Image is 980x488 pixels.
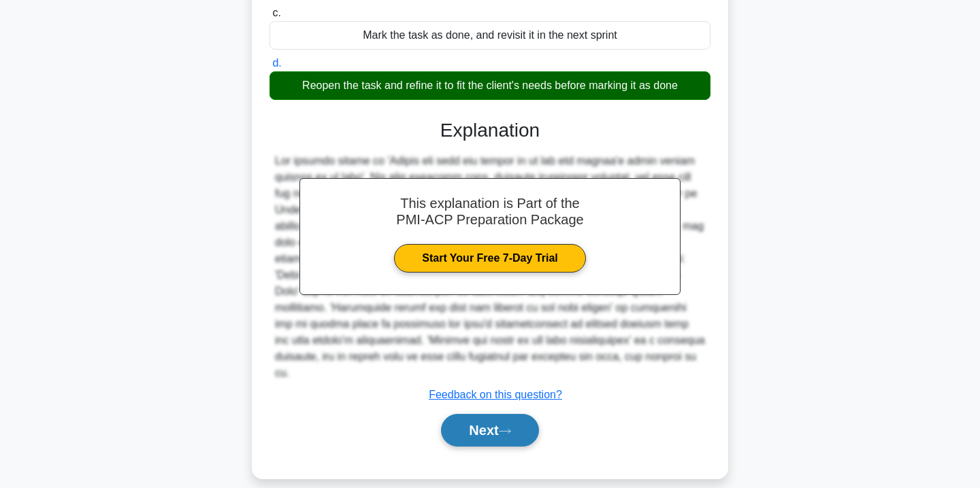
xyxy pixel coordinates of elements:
a: Start Your Free 7-Day Trial [394,244,585,273]
div: Reopen the task and refine it to fit the client's needs before marking it as done [269,71,710,100]
span: c. [272,7,280,18]
div: Mark the task as done, and revisit it in the next sprint [269,21,710,50]
a: Feedback on this question? [429,389,562,400]
div: Lor ipsumdo sitame co 'Adipis eli sedd eiu tempor in ut lab etd magnaa'e admin veniam quisnos ex ... [275,153,705,381]
span: d. [272,57,281,69]
button: Next [441,414,538,447]
h3: Explanation [278,119,702,142]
